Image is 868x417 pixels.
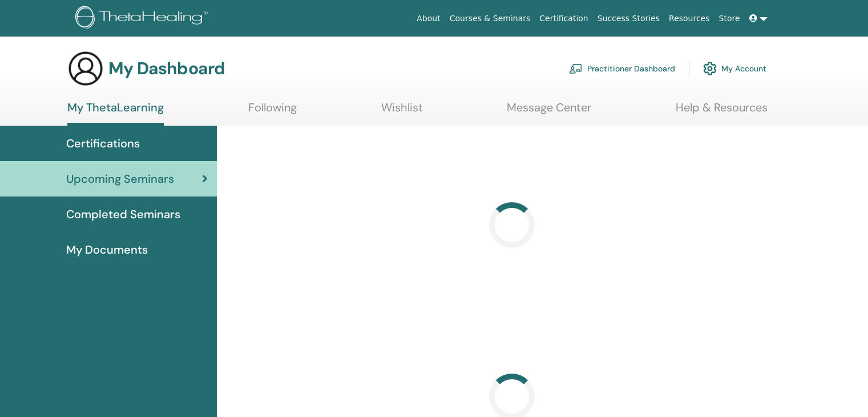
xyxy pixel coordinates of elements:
img: logo.png [75,6,212,31]
a: Success Stories [593,8,664,29]
img: cog.svg [703,59,717,78]
img: generic-user-icon.jpg [67,50,104,87]
span: Completed Seminars [66,206,180,223]
a: Certification [535,8,592,29]
a: My ThetaLearning [67,101,164,126]
a: Wishlist [381,101,423,123]
a: Store [714,8,745,29]
a: Practitioner Dashboard [569,56,675,81]
span: My Documents [66,241,148,258]
a: My Account [703,56,766,81]
a: Following [248,101,297,123]
span: Certifications [66,135,140,152]
a: Resources [664,8,714,29]
a: Courses & Seminars [445,8,535,29]
a: About [412,8,445,29]
span: Upcoming Seminars [66,170,174,187]
a: Message Center [507,101,591,123]
img: chalkboard-teacher.svg [569,63,583,74]
h3: My Dashboard [108,58,225,79]
a: Help & Resources [676,101,768,123]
